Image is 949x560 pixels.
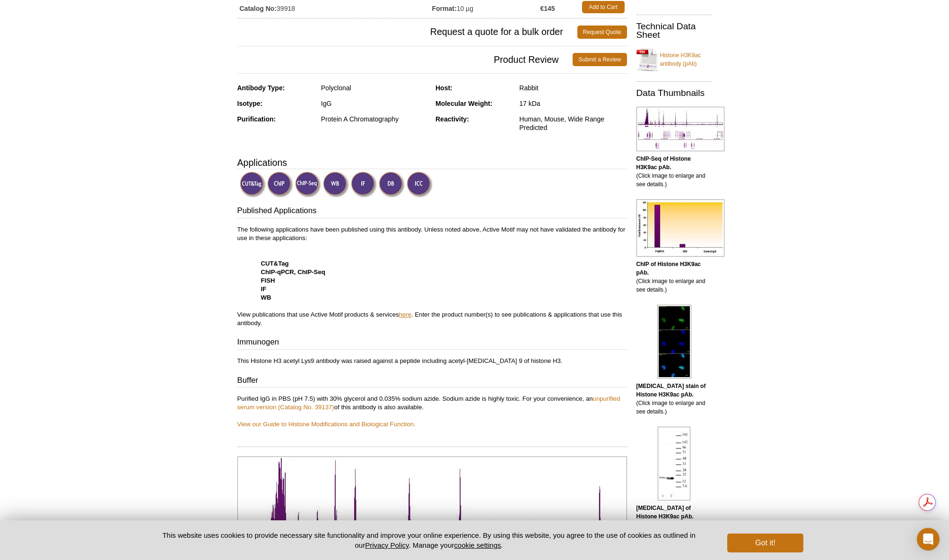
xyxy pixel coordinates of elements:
[261,268,325,276] strong: ChIP-qPCR, ChIP-Seq
[240,4,277,13] strong: Catalog No:
[267,172,293,198] img: ChIP Validated
[636,261,701,276] b: ChIP of Histone H3K9ac pAb.
[636,155,691,171] b: ChIP-Seq of Histone H3K9ac pAb.
[261,277,275,284] strong: FISH
[237,84,285,92] strong: Antibody Type:
[917,528,940,551] div: Open Intercom Messenger
[351,172,377,198] img: Immunofluorescence Validated
[407,172,433,198] img: Immunocytochemistry Validated
[295,172,321,198] img: ChIP-Seq Validated
[237,26,577,39] span: Request a quote for a bulk order
[237,336,627,350] h3: Immunogen
[540,4,555,13] strong: €145
[636,199,724,257] img: Histone H3K9ac antibody (pAb) tested by ChIP.
[237,155,627,170] h3: Applications
[582,1,625,13] a: Add to Cart
[636,22,712,39] h2: Technical Data Sheet
[636,155,712,189] p: (Click image to enlarge and see details.)
[636,505,694,520] b: [MEDICAL_DATA] of Histone H3K9ac pAb.
[432,4,457,13] strong: Format:
[454,541,501,549] button: cookie settings
[261,260,289,267] strong: CUT&Tag
[237,357,627,365] p: This Histone H3 acetyl Lys9 antibody was raised against a peptide including acetyl-[MEDICAL_DATA]...
[237,225,627,327] p: The following applications have been published using this antibody. Unless noted above, Active Mo...
[237,205,627,218] h3: Published Applications
[365,541,409,549] a: Privacy Policy
[237,100,263,107] strong: Isotype:
[573,53,627,66] a: Submit a Review
[379,172,405,198] img: Dot Blot Validated
[435,100,492,107] strong: Molecular Weight:
[237,421,416,428] a: View our Guide to Histone Modifications and Biological Function.
[519,115,627,132] div: Human, Mouse, Wide Range Predicted
[261,294,271,301] strong: WB
[519,84,627,92] div: Rabbit
[435,84,453,92] strong: Host:
[658,427,690,500] img: Histone H3K9ac antibody (pAb) tested by Western blot.
[636,382,712,416] p: (Click image to enlarge and see details.)
[240,172,266,198] img: CUT&Tag Validated
[435,115,469,123] strong: Reactivity:
[237,53,573,66] span: Product Review
[636,260,712,294] p: (Click image to enlarge and see details.)
[321,84,428,92] div: Polyclonal
[237,395,627,429] p: Purified IgG in PBS (pH 7.5) with 30% glycerol and 0.035% sodium azide. Sodium azide is highly to...
[636,504,712,538] p: (Click image to enlarge and see details.)
[636,107,724,151] img: Histone H3K9ac antibody (pAb) tested by ChIP-Seq.
[146,530,712,550] p: This website uses cookies to provide necessary site functionality and improve your online experie...
[577,26,627,39] a: Request Quote
[323,172,349,198] img: Western Blot Validated
[321,99,428,108] div: IgG
[237,115,276,123] strong: Purification:
[519,99,627,108] div: 17 kDa
[261,285,267,293] strong: IF
[727,534,803,552] button: Got it!
[636,45,712,74] a: Histone H3K9ac antibody (pAb)
[399,311,411,318] a: here
[237,375,627,388] h3: Buffer
[321,115,428,123] div: Protein A Chromatography
[636,89,712,97] h2: Data Thumbnails
[636,383,706,398] b: [MEDICAL_DATA] stain of Histone H3K9ac pAb.
[657,305,691,379] img: Histone H3K9ac antibody (pAb) tested by immunofluorescence.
